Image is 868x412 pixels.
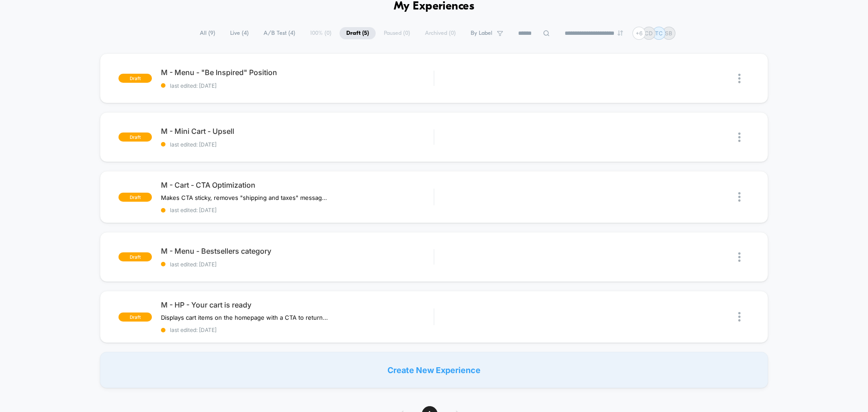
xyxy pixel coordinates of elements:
span: last edited: [DATE] [161,141,434,148]
span: draft [118,252,152,261]
img: close [738,252,741,262]
span: Displays cart items on the homepage with a CTA to return to cart. [161,314,329,321]
div: Create New Experience [100,352,768,388]
img: close [738,312,741,322]
img: close [738,133,741,142]
span: M - Cart - CTA Optimization [161,180,434,189]
span: last edited: [DATE] [161,261,434,268]
span: M - Mini Cart - Upsell [161,127,434,136]
span: last edited: [DATE] [161,207,434,213]
span: Live ( 4 ) [223,27,255,39]
span: draft [118,74,152,83]
p: SB [665,30,672,37]
span: Makes CTA sticky, removes "shipping and taxes" message, removes Klarna message. [161,194,329,201]
span: M - Menu - "Be Inspired" Position [161,68,434,77]
span: M - HP - Your cart is ready [161,300,434,309]
div: + 6 [632,27,646,40]
p: TC [655,30,663,37]
span: A/B Test ( 4 ) [257,27,302,39]
span: draft [118,313,152,322]
span: All ( 9 ) [193,27,222,39]
p: CD [645,30,653,37]
span: By Label [471,30,492,37]
img: end [618,30,623,36]
img: close [738,74,741,83]
img: close [738,192,741,202]
span: Draft ( 5 ) [340,27,376,39]
span: draft [118,133,152,142]
span: M - Menu - Bestsellers category [161,246,434,256]
span: last edited: [DATE] [161,327,434,333]
span: last edited: [DATE] [161,82,434,89]
span: draft [118,193,152,202]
